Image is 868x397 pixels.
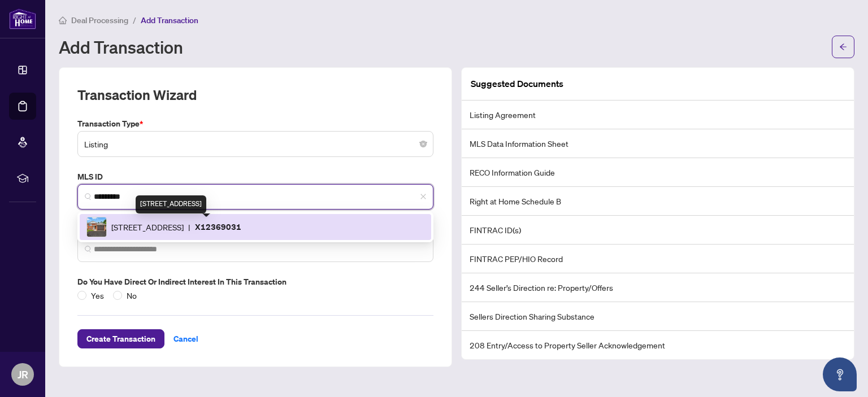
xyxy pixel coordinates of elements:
li: FINTRAC PEP/HIO Record [462,245,854,273]
li: 208 Entry/Access to Property Seller Acknowledgement [462,331,854,359]
li: FINTRAC ID(s) [462,216,854,245]
label: Do you have direct or indirect interest in this transaction [77,276,433,288]
article: Suggested Documents [471,77,563,91]
h1: Add Transaction [59,38,183,56]
label: Transaction Type [77,117,433,130]
p: X12369031 [195,220,241,233]
img: search_icon [85,193,92,200]
span: Create Transaction [86,330,155,348]
span: Yes [86,289,108,302]
img: search_icon [85,246,92,252]
li: Sellers Direction Sharing Substance [462,302,854,331]
li: 244 Seller’s Direction re: Property/Offers [462,273,854,302]
label: MLS ID [77,171,433,183]
button: Cancel [164,329,207,348]
img: logo [9,8,36,29]
span: No [122,289,141,302]
span: arrow-left [839,43,847,51]
span: Deal Processing [71,15,128,25]
span: Cancel [173,330,198,348]
span: close [420,193,427,200]
span: | [188,221,190,233]
li: Listing Agreement [462,101,854,129]
span: Add Transaction [141,15,198,25]
span: [STREET_ADDRESS] [111,221,184,233]
button: Open asap [823,357,857,391]
span: Listing [84,133,427,155]
li: RECO Information Guide [462,158,854,187]
img: IMG-X12369031_1.jpg [87,217,106,237]
li: Right at Home Schedule B [462,187,854,216]
h2: Transaction Wizard [77,86,197,104]
span: home [59,16,67,24]
span: close-circle [420,141,427,147]
li: MLS Data Information Sheet [462,129,854,158]
div: [STREET_ADDRESS] [136,195,206,213]
span: JR [18,367,28,382]
button: Create Transaction [77,329,164,348]
li: / [133,14,136,27]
